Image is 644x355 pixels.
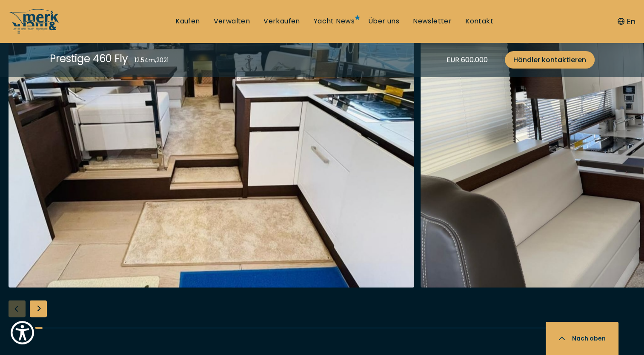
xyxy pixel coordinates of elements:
a: Händler kontaktieren [505,51,595,69]
div: Prestige 460 Fly [50,51,128,66]
div: 12.54 m , 2021 [135,56,169,65]
a: Kaufen [175,17,200,26]
a: Über uns [368,17,399,26]
div: EUR 600.000 [447,54,488,65]
div: Next slide [30,300,47,317]
button: Show Accessibility Preferences [9,319,36,346]
button: En [618,16,635,27]
span: Händler kontaktieren [513,54,586,65]
img: Merk&Merk [9,15,414,287]
a: Kontakt [465,17,493,26]
a: Verwalten [214,17,250,26]
a: Newsletter [413,17,452,26]
a: Yacht News [314,17,355,26]
button: Nach oben [546,322,618,355]
a: Verkaufen [263,17,300,26]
